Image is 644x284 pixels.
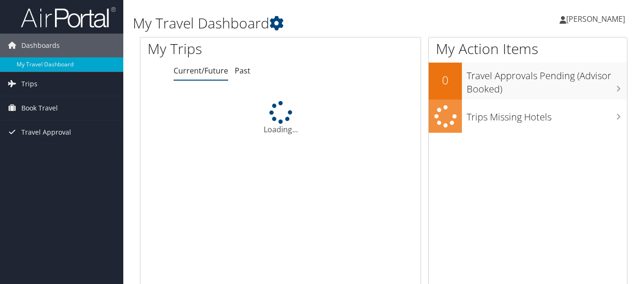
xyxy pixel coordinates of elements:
[133,13,467,33] h1: My Travel Dashboard
[467,64,627,96] h3: Travel Approvals Pending (Advisor Booked)
[235,65,250,76] a: Past
[21,72,37,96] span: Trips
[21,6,116,28] img: airportal-logo.png
[174,65,228,76] a: Current/Future
[566,14,625,24] span: [PERSON_NAME]
[429,72,462,88] h2: 0
[147,39,297,59] h1: My Trips
[429,63,627,99] a: 0Travel Approvals Pending (Advisor Booked)
[560,5,635,33] a: [PERSON_NAME]
[21,120,71,144] span: Travel Approval
[467,106,627,124] h3: Trips Missing Hotels
[21,34,60,57] span: Dashboards
[140,101,421,135] div: Loading...
[21,96,58,120] span: Book Travel
[429,39,627,59] h1: My Action Items
[429,100,627,133] a: Trips Missing Hotels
